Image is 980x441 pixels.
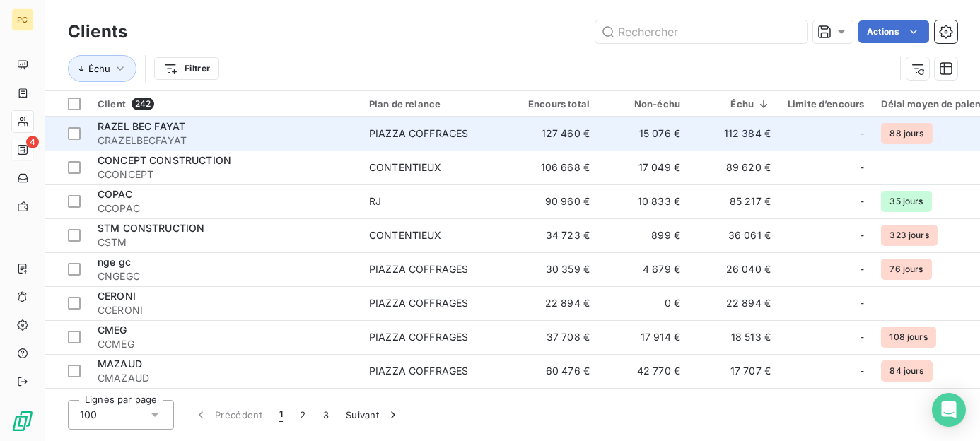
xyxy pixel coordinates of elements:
span: - [860,296,864,310]
span: 242 [132,98,154,110]
span: CCMEG [98,337,352,351]
div: Plan de relance [369,98,499,110]
span: Client [98,98,126,110]
span: 76 jours [881,259,931,280]
span: CERONI [98,290,136,302]
div: RJ [369,194,381,208]
div: Non-échu [607,98,680,110]
td: 30 359 € [508,252,598,286]
span: - [860,330,864,344]
td: 15 108 € [689,388,779,422]
span: 108 jours [881,327,935,348]
button: 1 [271,400,291,430]
td: 10 833 € [598,184,689,218]
button: 3 [315,400,337,430]
span: - [860,364,864,378]
div: PIAZZA COFFRAGES [369,262,468,276]
img: Logo LeanPay [11,410,34,433]
button: Filtrer [154,57,219,80]
td: 22 894 € [508,286,598,320]
td: 15 076 € [598,117,689,151]
button: Précédent [185,400,271,430]
h3: Clients [68,19,127,45]
td: 36 061 € [689,218,779,252]
span: COPAC [98,188,132,200]
td: 37 708 € [508,320,598,354]
div: Échu [697,98,771,110]
td: 60 476 € [508,354,598,388]
div: CONTENTIEUX [369,160,442,175]
span: RAZEL BEC FAYAT [98,120,185,132]
div: PIAZZA COFFRAGES [369,127,468,141]
span: CSTM [98,235,352,249]
span: Échu [88,63,110,74]
span: - [860,228,864,242]
span: MAZAUD [98,358,142,370]
td: 0 € [598,286,689,320]
span: CMEG [98,324,127,336]
td: 127 460 € [508,117,598,151]
div: CONTENTIEUX [369,228,442,242]
td: 34 723 € [508,218,598,252]
span: - [860,262,864,276]
td: 112 384 € [689,117,779,151]
span: 88 jours [881,123,932,144]
td: 26 040 € [689,252,779,286]
td: 18 513 € [689,320,779,354]
td: 17 914 € [598,320,689,354]
span: 323 jours [881,225,937,246]
span: CCONCEPT [98,167,352,182]
input: Rechercher [595,20,807,43]
span: CCOPAC [98,201,352,216]
button: 2 [291,400,314,430]
td: 89 620 € [689,151,779,184]
span: 4 [26,136,39,148]
div: Limite d’encours [788,98,864,110]
span: 84 jours [881,360,932,382]
span: CRAZELBECFAYAT [98,134,352,148]
div: Encours total [516,98,590,110]
button: Suivant [337,400,409,430]
span: - [860,160,864,175]
span: CCERONI [98,303,352,317]
td: 106 668 € [508,151,598,184]
td: 41 109 € [508,388,598,422]
td: 22 894 € [689,286,779,320]
span: - [860,127,864,141]
td: 26 001 € [598,388,689,422]
div: PC [11,8,34,31]
div: Open Intercom Messenger [932,393,966,427]
span: - [860,194,864,208]
span: nge gc [98,256,131,268]
span: 1 [279,408,283,422]
span: 35 jours [881,191,931,212]
td: 4 679 € [598,252,689,286]
button: Échu [68,55,136,82]
td: 17 049 € [598,151,689,184]
span: STM CONSTRUCTION [98,222,204,234]
td: 90 960 € [508,184,598,218]
div: PIAZZA COFFRAGES [369,364,468,378]
span: CNGEGC [98,269,352,283]
span: 100 [80,408,97,422]
div: PIAZZA COFFRAGES [369,330,468,344]
td: 17 707 € [689,354,779,388]
button: Actions [858,20,929,43]
td: 899 € [598,218,689,252]
span: CMAZAUD [98,371,352,385]
td: 85 217 € [689,184,779,218]
span: CONCEPT CONSTRUCTION [98,154,231,166]
td: 42 770 € [598,354,689,388]
div: PIAZZA COFFRAGES [369,296,468,310]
